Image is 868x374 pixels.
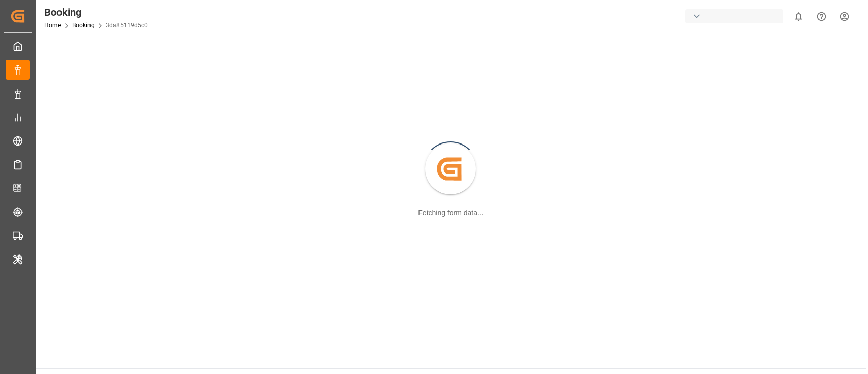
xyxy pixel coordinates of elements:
div: Fetching form data... [418,208,483,218]
div: Booking [44,5,148,20]
button: show 0 new notifications [787,5,810,28]
a: Booking [72,22,95,29]
a: Home [44,22,61,29]
button: Help Center [810,5,833,28]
